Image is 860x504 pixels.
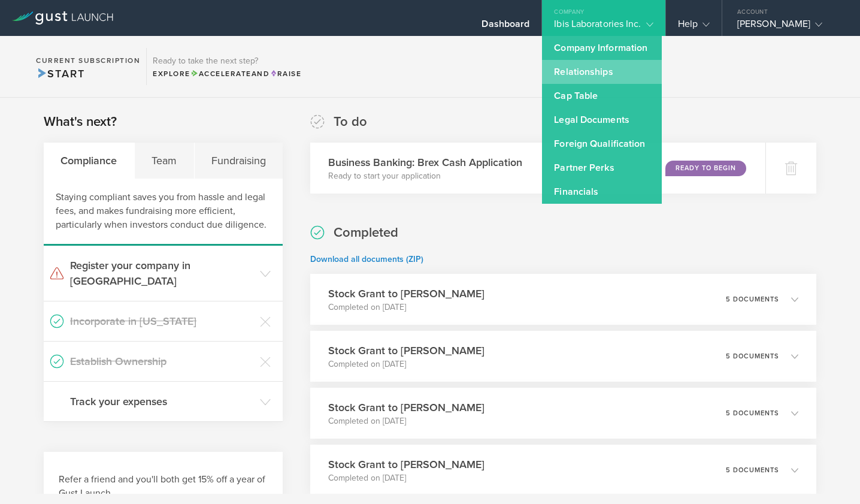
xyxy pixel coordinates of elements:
[36,67,84,80] span: Start
[328,415,484,427] p: Completed on [DATE]
[70,258,254,289] h3: Register your company in [GEOGRAPHIC_DATA]
[70,313,254,329] h3: Incorporate in [US_STATE]
[70,394,254,409] h3: Track your expenses
[190,70,270,78] span: and
[190,70,252,78] span: Accelerate
[328,400,484,415] h3: Stock Grant to [PERSON_NAME]
[482,18,529,36] div: Dashboard
[44,143,135,179] div: Compliance
[135,143,195,179] div: Team
[726,353,779,360] p: 5 documents
[44,179,283,246] div: Staying compliant saves you from hassle and legal fees, and makes fundraising more efficient, par...
[554,18,653,36] div: Ibis Laboratories Inc.
[310,254,423,264] a: Download all documents (ZIP)
[44,113,117,131] h2: What's next?
[70,354,254,369] h3: Establish Ownership
[334,224,398,242] h2: Completed
[328,358,484,370] p: Completed on [DATE]
[153,68,301,79] div: Explore
[328,472,484,484] p: Completed on [DATE]
[726,467,779,473] p: 5 documents
[678,18,710,36] div: Help
[726,296,779,303] p: 5 documents
[737,18,839,36] div: [PERSON_NAME]
[36,57,140,64] h2: Current Subscription
[334,113,367,131] h2: To do
[59,473,268,500] h3: Refer a friend and you'll both get 15% off a year of Gust Launch.
[665,161,746,176] div: Ready to Begin
[328,286,484,301] h3: Stock Grant to [PERSON_NAME]
[269,70,301,78] span: Raise
[328,343,484,358] h3: Stock Grant to [PERSON_NAME]
[328,301,484,313] p: Completed on [DATE]
[195,143,283,179] div: Fundraising
[146,48,307,85] div: Ready to take the next step?ExploreAccelerateandRaise
[310,143,765,194] div: Business Banking: Brex Cash ApplicationReady to start your applicationReady to Begin
[153,57,301,65] h3: Ready to take the next step?
[800,446,860,504] iframe: Chat Widget
[328,457,484,472] h3: Stock Grant to [PERSON_NAME]
[328,170,522,182] p: Ready to start your application
[328,155,522,170] h3: Business Banking: Brex Cash Application
[726,410,779,417] p: 5 documents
